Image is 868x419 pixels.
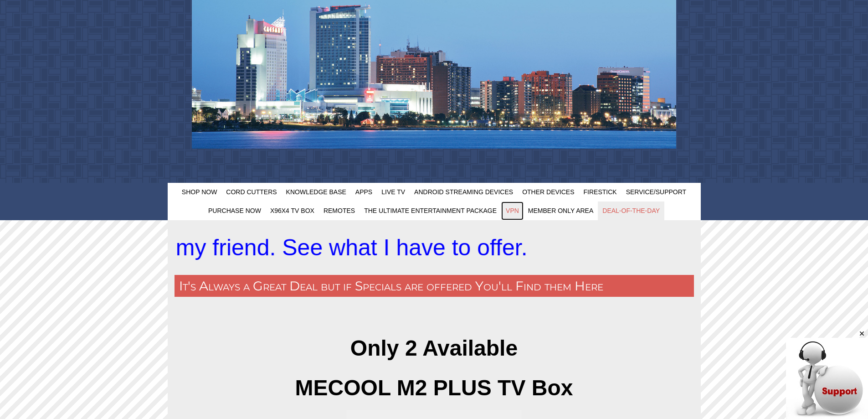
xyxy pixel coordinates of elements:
[266,202,319,220] a: X96X4 TV Box
[270,207,314,214] span: X96X4 TV Box
[355,188,372,196] span: Apps
[410,183,518,202] a: Android Streaming Devices
[598,202,664,220] a: Deal-Of-The-Day
[501,202,524,220] a: VPN
[286,188,346,196] span: Knowledge Base
[221,183,281,202] a: Cord Cutters
[364,207,497,214] span: The Ultimate Entertainment Package
[518,183,579,202] a: Other Devices
[182,188,217,196] span: Shop Now
[377,183,410,202] a: Live TV
[324,207,355,214] span: Remotes
[351,183,377,202] a: Apps
[175,229,694,266] marquee: Please wait my friend. See what I have to offer.
[528,207,593,214] span: Member Only Area
[626,188,687,196] span: Service/Support
[621,183,691,202] a: Service/Support
[786,330,868,419] iframe: chat widget
[524,202,598,220] a: Member Only Area
[282,183,351,202] a: Knowledge Base
[350,336,518,360] strong: Only 2 Available
[360,202,501,220] a: The Ultimate Entertainment Package
[602,207,660,214] span: Deal-Of-The-Day
[584,188,617,196] span: FireStick
[506,207,519,214] span: VPN
[177,183,222,202] a: Shop Now
[414,188,513,196] span: Android Streaming Devices
[579,183,621,202] a: FireStick
[319,202,360,220] a: Remotes
[226,188,277,196] span: Cord Cutters
[208,207,261,214] span: Purchase Now
[204,202,266,220] a: Purchase Now
[522,188,574,196] span: Other Devices
[381,188,405,196] span: Live TV
[295,376,573,400] strong: MECOOL M2 PLUS TV Box
[179,278,603,294] span: It's Always a Great Deal but if Specials are offered You'll Find them Here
